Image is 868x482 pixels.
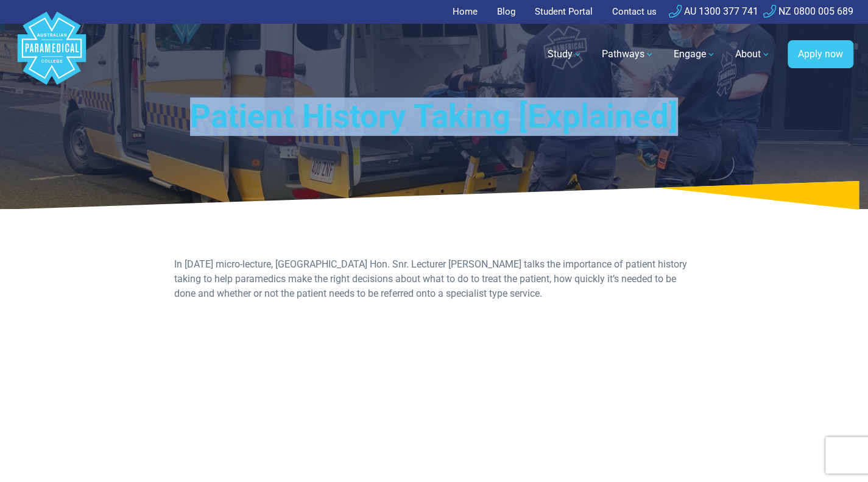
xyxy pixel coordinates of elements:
[669,5,758,17] a: AU 1300 377 741
[728,37,778,71] a: About
[666,37,723,71] a: Engage
[540,37,590,71] a: Study
[15,24,88,85] a: Australian Paramedical College
[120,97,749,136] h1: Patient History Taking [Explained]
[595,37,662,71] a: Pathways
[763,5,853,17] a: NZ 0800 005 689
[174,257,694,301] p: In [DATE] micro-lecture, [GEOGRAPHIC_DATA] Hon. Snr. Lecturer [PERSON_NAME] talks the importance ...
[788,40,853,68] a: Apply now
